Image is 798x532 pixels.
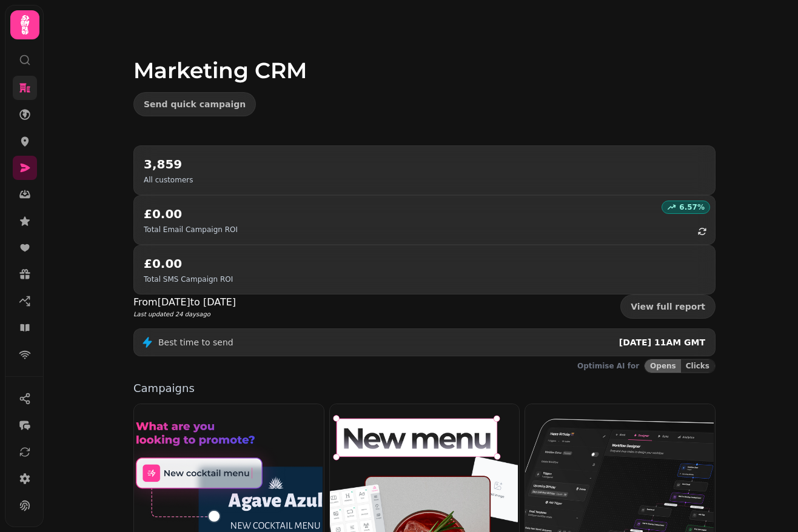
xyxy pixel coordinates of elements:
[577,361,639,371] p: Optimise AI for
[133,310,236,319] p: Last updated 24 days ago
[620,294,716,319] a: View full report
[144,156,193,173] h2: 3,859
[144,225,238,234] p: Total Email Campaign ROI
[158,336,233,348] p: Best time to send
[650,362,676,370] span: Opens
[144,205,238,222] h2: £0.00
[144,255,233,272] h2: £0.00
[681,359,715,373] button: Clicks
[679,202,705,212] p: 6.57 %
[133,29,716,82] h1: Marketing CRM
[686,362,709,370] span: Clicks
[133,295,236,310] p: From [DATE] to [DATE]
[144,100,246,108] span: Send quick campaign
[645,359,681,373] button: Opens
[133,383,716,394] p: Campaigns
[144,175,193,185] p: All customers
[133,92,256,116] button: Send quick campaign
[692,221,712,242] button: refresh
[144,274,233,284] p: Total SMS Campaign ROI
[619,337,705,347] span: [DATE] 11AM GMT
